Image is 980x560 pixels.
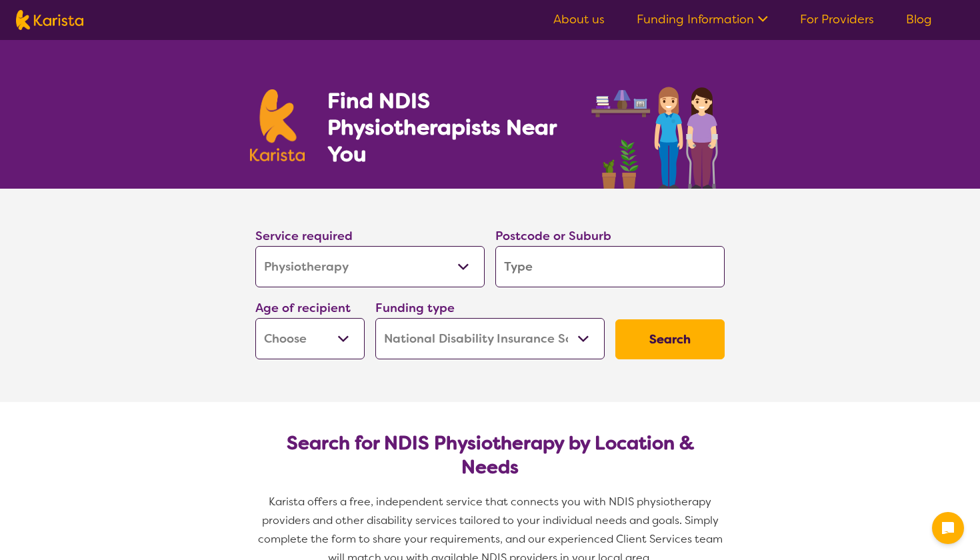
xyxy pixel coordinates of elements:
[553,11,605,27] a: About us
[615,319,725,359] button: Search
[255,228,353,244] label: Service required
[327,87,574,167] h1: Find NDIS Physiotherapists Near You
[637,11,768,27] a: Funding Information
[255,300,351,316] label: Age of recipient
[495,246,725,287] input: Type
[266,431,714,479] h2: Search for NDIS Physiotherapy by Location & Needs
[250,89,305,161] img: Karista logo
[375,300,455,316] label: Funding type
[587,72,730,189] img: physiotherapy
[800,11,874,27] a: For Providers
[495,228,611,244] label: Postcode or Suburb
[16,10,83,30] img: Karista logo
[906,11,932,27] a: Blog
